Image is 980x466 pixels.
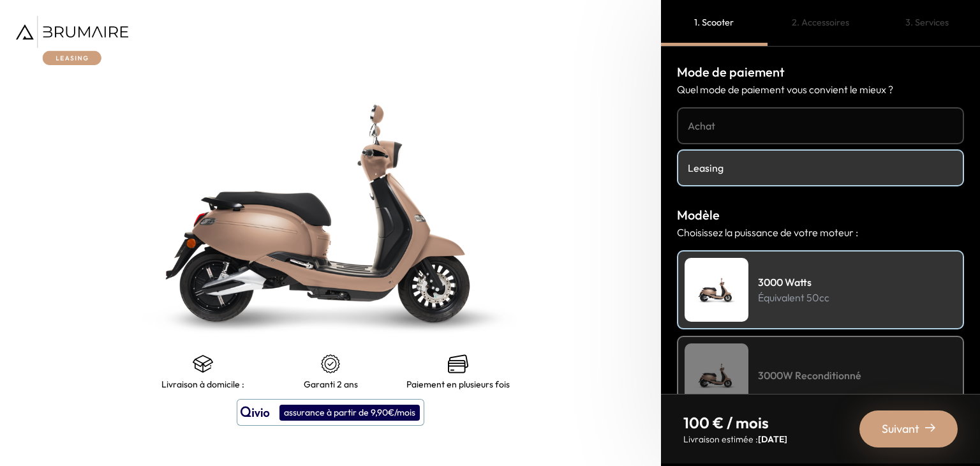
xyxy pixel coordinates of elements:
img: Scooter Leasing [685,258,748,322]
img: Scooter Leasing [685,343,748,407]
a: Achat [677,107,964,144]
p: Garanti 2 ans [304,379,358,389]
img: shipping.png [193,354,213,374]
h4: 3000W Reconditionné [758,368,861,383]
div: assurance à partir de 9,90€/mois [279,405,420,421]
button: assurance à partir de 9,90€/mois [237,399,424,426]
span: Suivant [882,420,919,438]
h3: Modèle [677,206,964,225]
span: [DATE] [758,433,787,445]
p: 100 € / mois [683,412,787,433]
img: Brumaire Leasing [16,16,128,65]
img: certificat-de-garantie.png [320,354,341,374]
img: credit-cards.png [448,354,468,374]
p: Livraison estimée : [683,433,787,446]
h3: Mode de paiement [677,63,964,82]
img: logo qivio [241,405,270,420]
p: Quel mode de paiement vous convient le mieux ? [677,82,964,97]
h4: 3000 Watts [758,274,829,290]
p: Livraison à domicile : [161,379,244,389]
p: Choisissez la puissance de votre moteur : [677,225,964,240]
h4: Achat [688,118,953,133]
p: Paiement en plusieurs fois [406,379,510,389]
h4: Leasing [688,160,953,176]
img: right-arrow-2.png [925,423,935,433]
p: Équivalent 50cc [758,290,829,305]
